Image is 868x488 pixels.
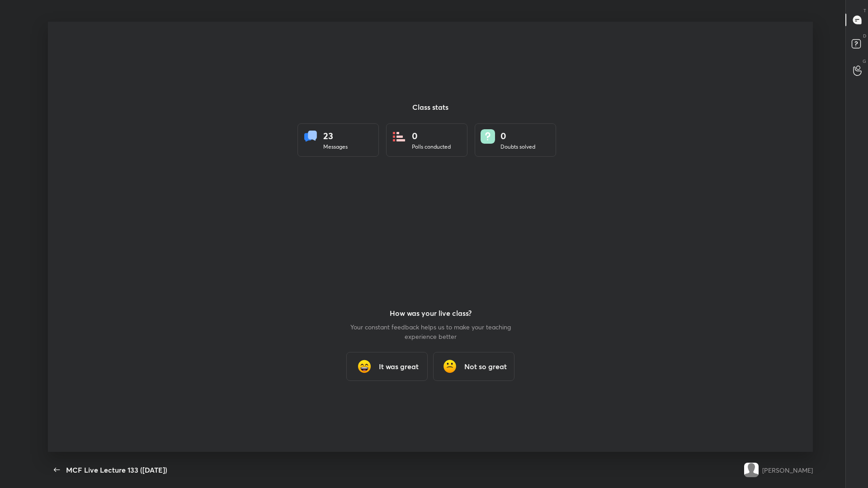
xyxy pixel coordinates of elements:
[303,129,318,144] img: statsMessages.856aad98.svg
[500,129,535,143] div: 0
[441,357,459,375] img: frowning_face_cmp.gif
[481,129,495,144] img: doubts.8a449be9.svg
[349,308,512,319] h3: How was your live class?
[412,129,451,143] div: 0
[323,129,348,143] div: 23
[863,33,866,39] p: D
[355,357,373,375] img: grinning_face_with_smiling_eyes_cmp.gif
[48,102,813,113] h3: Class stats
[412,143,451,151] div: Polls conducted
[744,463,759,477] img: default.png
[863,7,866,14] p: T
[349,322,512,341] p: Your constant feedback helps us to make your teaching experience better
[464,361,507,372] h3: Not so great
[500,143,535,151] div: Doubts solved
[762,465,813,475] div: [PERSON_NAME]
[863,58,866,65] p: G
[66,465,167,475] div: MCF Live Lecture 133 ([DATE])
[379,361,419,372] h3: It was great
[323,143,348,151] div: Messages
[392,129,406,144] img: statsPoll.b571884d.svg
